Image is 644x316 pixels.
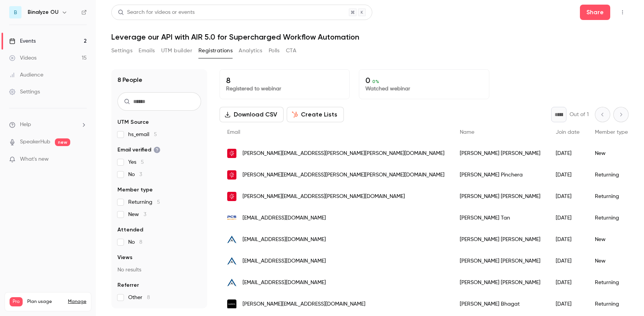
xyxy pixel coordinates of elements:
img: leonardo.com [227,170,236,180]
span: Views [117,254,132,261]
span: Attended [117,226,143,234]
div: New [587,250,636,272]
h6: Binalyze OU [28,8,58,16]
div: [DATE] [548,143,587,164]
span: [PERSON_NAME][EMAIL_ADDRESS][DOMAIN_NAME] [243,300,365,308]
span: [PERSON_NAME][EMAIL_ADDRESS][PERSON_NAME][DOMAIN_NAME] [243,193,405,201]
section: facet-groups [117,118,201,301]
div: Returning [587,207,636,229]
span: Email [227,130,240,135]
button: Analytics [239,45,263,57]
span: New [128,211,146,218]
button: CTA [286,45,296,57]
div: Settings [9,88,40,96]
h1: 8 People [117,75,142,85]
img: speartip.com [227,278,236,287]
img: speartip.com [227,235,236,244]
div: Audience [9,71,43,79]
div: New [587,229,636,250]
p: 0 [365,76,482,85]
span: [EMAIL_ADDRESS][DOMAIN_NAME] [243,236,326,244]
div: Events [9,37,36,45]
a: Manage [68,299,86,305]
img: speartip.com [227,256,236,266]
div: [DATE] [548,272,587,293]
span: 5 [157,200,160,205]
button: Share [580,5,610,20]
span: 8 [147,295,150,300]
span: Name [460,130,474,135]
span: [EMAIL_ADDRESS][DOMAIN_NAME] [243,214,326,222]
div: Search for videos or events [118,8,195,17]
div: [PERSON_NAME] [PERSON_NAME] [452,272,548,293]
span: Other [128,294,150,301]
div: [DATE] [548,186,587,207]
span: Join date [556,130,580,135]
p: No results [117,266,201,274]
div: Returning [587,272,636,293]
span: new [55,138,70,146]
span: 3 [139,172,142,177]
p: 8 [226,76,343,85]
span: [EMAIL_ADDRESS][DOMAIN_NAME] [243,257,326,265]
button: UTM builder [161,45,192,57]
span: Help [20,121,31,129]
p: Watched webinar [365,85,482,93]
span: Plan usage [27,299,63,305]
div: [DATE] [548,164,587,186]
img: leonardo.com [227,149,236,158]
span: Returning [128,198,160,206]
span: Yes [128,158,144,166]
div: Returning [587,164,636,186]
span: 8 [139,239,142,245]
div: [PERSON_NAME] [PERSON_NAME] [452,143,548,164]
div: [DATE] [548,293,587,315]
button: Registrations [198,45,233,57]
span: [PERSON_NAME][EMAIL_ADDRESS][PERSON_NAME][PERSON_NAME][DOMAIN_NAME] [243,150,444,158]
span: B [14,8,17,17]
div: [DATE] [548,207,587,229]
span: 5 [141,160,144,165]
span: 5 [154,132,157,137]
span: Member type [595,130,628,135]
span: What's new [20,155,49,163]
span: 0 % [372,79,379,84]
div: [PERSON_NAME] [PERSON_NAME] [452,229,548,250]
div: [PERSON_NAME] Tan [452,207,548,229]
div: Returning [587,293,636,315]
li: help-dropdown-opener [9,121,87,129]
button: Emails [139,45,155,57]
span: UTM Source [117,118,149,126]
span: Referrer [117,281,139,289]
p: Registered to webinar [226,85,343,93]
span: Email verified [117,146,160,154]
button: Download CSV [220,107,284,122]
div: [DATE] [548,229,587,250]
span: Pro [10,297,23,306]
img: garmin.com [227,299,236,309]
a: SpeakerHub [20,138,50,146]
div: [PERSON_NAME] Bhagat [452,293,548,315]
div: New [587,143,636,164]
div: [DATE] [548,250,587,272]
div: [PERSON_NAME] [PERSON_NAME] [452,250,548,272]
span: [PERSON_NAME][EMAIL_ADDRESS][PERSON_NAME][PERSON_NAME][DOMAIN_NAME] [243,171,444,179]
img: pcs-security.com [227,213,236,223]
h1: Leverage our API with AIR 5.0 for Supercharged Workflow Automation [111,32,629,42]
button: Polls [269,45,280,57]
span: Member type [117,186,153,194]
button: Settings [111,45,132,57]
div: [PERSON_NAME] Pinchera [452,164,548,186]
div: Videos [9,54,36,62]
img: leonardo.com [227,192,236,201]
span: No [128,171,142,178]
div: [PERSON_NAME] [PERSON_NAME] [452,186,548,207]
span: 3 [144,212,146,217]
iframe: Noticeable Trigger [78,156,87,163]
div: Returning [587,186,636,207]
span: [EMAIL_ADDRESS][DOMAIN_NAME] [243,279,326,287]
button: Create Lists [287,107,344,122]
p: Out of 1 [570,111,589,118]
span: No [128,238,142,246]
span: hs_email [128,131,157,138]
